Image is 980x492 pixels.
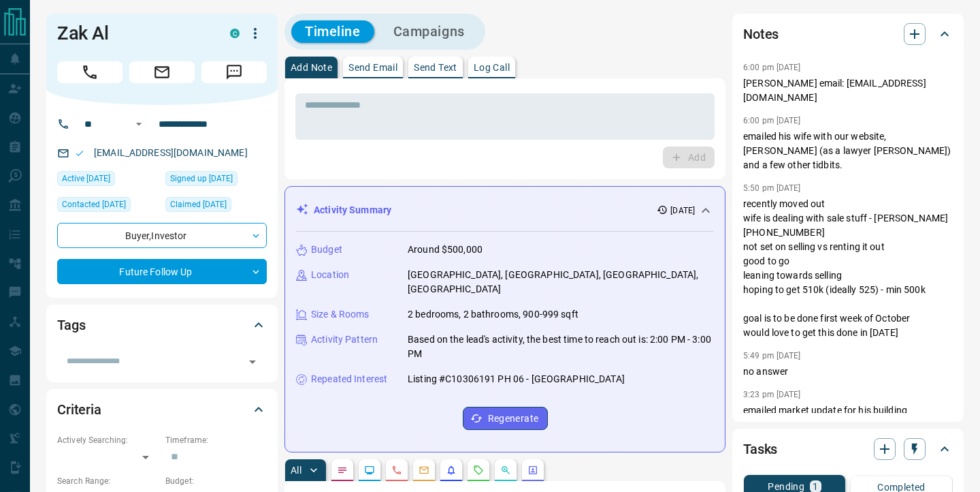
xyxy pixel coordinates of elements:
h1: Zak Al [57,22,210,44]
div: Buyer , Investor [57,223,267,248]
svg: Notes [337,465,348,476]
span: Claimed [DATE] [170,198,227,211]
p: Activity Summary [314,203,391,217]
p: 6:00 pm [DATE] [743,116,801,125]
p: Log Call [474,63,510,72]
p: no answer [743,365,953,379]
div: Activity Summary[DATE] [296,198,714,223]
button: Campaigns [380,20,478,43]
p: Pending [768,482,804,491]
p: Repeated Interest [311,372,387,386]
div: Tags [57,309,267,341]
p: Search Range: [57,475,159,487]
button: Regenerate [463,407,548,430]
span: Email [129,61,195,83]
p: Around $500,000 [408,243,483,257]
span: Message [201,61,267,83]
svg: Opportunities [500,465,511,476]
p: [GEOGRAPHIC_DATA], [GEOGRAPHIC_DATA], [GEOGRAPHIC_DATA], [GEOGRAPHIC_DATA] [408,268,714,296]
div: Mon May 12 2025 [57,197,159,216]
p: Actively Searching: [57,434,159,446]
h2: Criteria [57,399,101,420]
button: Open [243,352,262,371]
p: emailed market update for his building [743,403,953,418]
svg: Listing Alerts [446,465,457,476]
p: 2 bedrooms, 2 bathrooms, 900-999 sqft [408,307,578,322]
button: Timeline [291,20,374,43]
p: Location [311,268,349,282]
h2: Tasks [743,438,777,460]
p: Budget [311,243,342,257]
p: 6:00 pm [DATE] [743,63,801,72]
div: Mon Jan 29 2018 [165,171,267,190]
p: 5:49 pm [DATE] [743,351,801,360]
svg: Email Valid [75,149,84,158]
p: recently moved out wife is dealing with sale stuff - [PERSON_NAME] [PHONE_NUMBER] not set on sell... [743,197,953,340]
div: Tasks [743,433,953,465]
svg: Emails [419,465,429,476]
p: Size & Rooms [311,307,370,322]
p: 5:50 pm [DATE] [743,183,801,193]
svg: Lead Browsing Activity [364,465,375,476]
h2: Notes [743,23,779,45]
div: Thu Nov 07 2024 [165,197,267,216]
p: Completed [877,482,926,492]
button: Open [131,116,147,132]
p: [PERSON_NAME] email: [EMAIL_ADDRESS][DOMAIN_NAME] [743,76,953,105]
p: Activity Pattern [311,333,378,347]
p: Listing #C10306191 PH 06 - [GEOGRAPHIC_DATA] [408,372,625,386]
div: Notes [743,18,953,50]
div: condos.ca [230,29,240,38]
div: Sat Nov 02 2024 [57,171,159,190]
p: emailed his wife with our website, [PERSON_NAME] (as a lawyer [PERSON_NAME]) and a few other tidb... [743,129,953,172]
svg: Calls [391,465,402,476]
p: Send Text [414,63,457,72]
svg: Requests [473,465,484,476]
p: Timeframe: [165,434,267,446]
span: Active [DATE] [62,172,110,185]
span: Signed up [DATE] [170,172,233,185]
div: Future Follow Up [57,259,267,284]
p: Send Email [348,63,397,72]
h2: Tags [57,314,85,336]
a: [EMAIL_ADDRESS][DOMAIN_NAME] [94,147,248,158]
span: Call [57,61,122,83]
p: 3:23 pm [DATE] [743,390,801,399]
svg: Agent Actions [527,465,538,476]
p: Based on the lead's activity, the best time to reach out is: 2:00 PM - 3:00 PM [408,333,714,361]
span: Contacted [DATE] [62,198,126,211]
p: 1 [813,482,818,491]
div: Criteria [57,393,267,426]
p: [DATE] [670,204,695,217]
p: All [291,465,301,475]
p: Budget: [165,475,267,487]
p: Add Note [291,63,332,72]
